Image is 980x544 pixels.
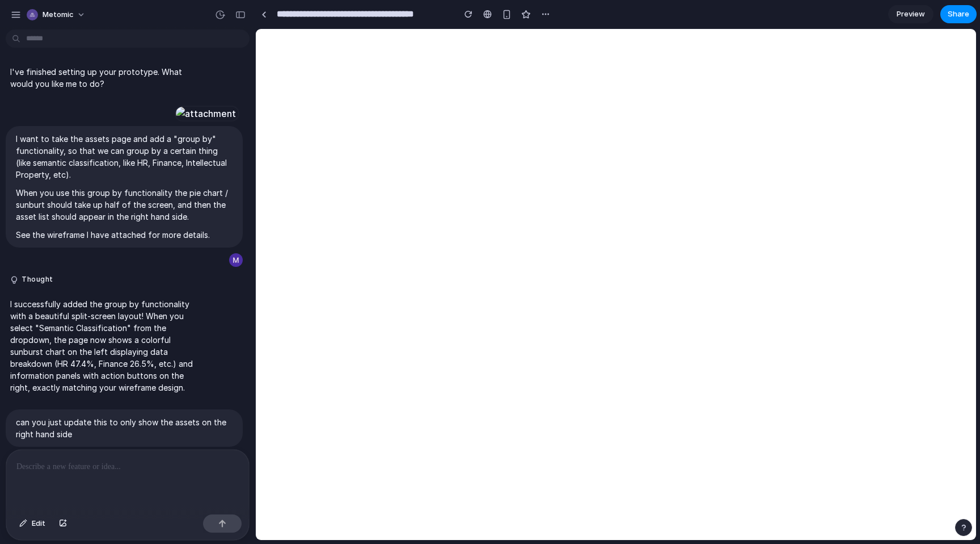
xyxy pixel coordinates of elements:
p: See the wireframe I have attached for more details. [16,229,233,241]
p: I want to take the assets page and add a "group by" functionality, so that we can group by a cert... [16,133,233,181]
span: Metomic [43,9,74,20]
button: Edit [14,514,51,533]
p: When you use this group by functionality the pie chart / sunburt should take up half of the scree... [16,187,233,223]
span: Share [948,9,969,20]
span: Preview [897,9,925,20]
p: I successfully added the group by functionality with a beautiful split-screen layout! When you se... [10,298,200,394]
button: Share [940,5,977,23]
p: can you just update this to only show the assets on the right hand side [16,416,233,440]
a: Preview [888,5,933,23]
p: I've finished setting up your prototype. What would you like me to do? [10,66,200,90]
span: Edit [32,518,45,529]
button: Metomic [22,6,91,24]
